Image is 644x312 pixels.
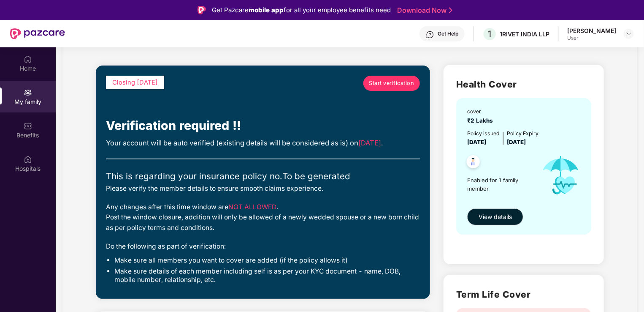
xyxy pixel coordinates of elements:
img: svg+xml;base64,PHN2ZyBpZD0iSG9zcGl0YWxzIiB4bWxucz0iaHR0cDovL3d3dy53My5vcmcvMjAwMC9zdmciIHdpZHRoPS... [24,155,32,164]
img: svg+xml;base64,PHN2ZyB4bWxucz0iaHR0cDovL3d3dy53My5vcmcvMjAwMC9zdmciIHdpZHRoPSI0OC45NDMiIGhlaWdodD... [463,153,484,173]
span: 1 [488,29,492,39]
img: svg+xml;base64,PHN2ZyB3aWR0aD0iMjAiIGhlaWdodD0iMjAiIHZpZXdCb3g9IjAgMCAyMCAyMCIgZmlsbD0ibm9uZSIgeG... [24,88,32,97]
div: 1RIVET INDIA LLP [500,30,549,38]
span: ₹2 Lakhs [467,117,496,124]
img: New Pazcare Logo [10,28,65,39]
span: [DATE] [507,139,526,145]
div: This is regarding your insurance policy no. To be generated [106,170,420,183]
li: Make sure all members you want to cover are added (if the policy allows it) [114,256,420,265]
img: svg+xml;base64,PHN2ZyBpZD0iSGVscC0zMngzMiIgeG1sbnM9Imh0dHA6Ly93d3cudzMub3JnLzIwMDAvc3ZnIiB3aWR0aD... [426,30,434,39]
a: Download Now [397,6,450,15]
span: [DATE] [358,139,381,147]
strong: mobile app [249,6,284,14]
div: Any changes after this time window are . Post the window closure, addition will only be allowed o... [106,202,420,233]
div: Please verify the member details to ensure smooth claims experience. [106,183,420,194]
div: Do the following as part of verification: [106,241,420,252]
span: Enabled for 1 family member [467,176,534,193]
img: svg+xml;base64,PHN2ZyBpZD0iRHJvcGRvd24tMzJ4MzIiIHhtbG5zPSJodHRwOi8vd3d3LnczLm9yZy8yMDAwL3N2ZyIgd2... [625,30,632,37]
div: Your account will be auto verified (existing details will be considered as is) on . [106,137,420,148]
div: cover [467,107,496,115]
div: Get Help [438,30,458,37]
img: svg+xml;base64,PHN2ZyBpZD0iSG9tZSIgeG1sbnM9Imh0dHA6Ly93d3cudzMub3JnLzIwMDAvc3ZnIiB3aWR0aD0iMjAiIG... [24,55,32,63]
div: [PERSON_NAME] [567,27,616,35]
img: svg+xml;base64,PHN2ZyBpZD0iQmVuZWZpdHMiIHhtbG5zPSJodHRwOi8vd3d3LnczLm9yZy8yMDAwL3N2ZyIgd2lkdGg9Ij... [24,122,32,130]
div: Policy Expiry [507,129,538,137]
div: Policy issued [467,129,500,137]
span: Closing [DATE] [112,79,158,86]
div: User [567,35,616,41]
img: Stroke [449,6,452,15]
span: [DATE] [467,139,486,145]
button: View details [467,208,523,225]
img: icon [534,147,587,204]
a: Start verification [363,76,420,91]
div: Get Pazcare for all your employee benefits need [212,5,391,15]
span: Start verification [369,79,414,88]
div: Verification required !! [106,116,420,135]
h2: Health Cover [456,77,591,91]
span: View details [479,212,512,222]
img: Logo [198,6,206,14]
h2: Term Life Cover [456,287,591,301]
li: Make sure details of each member including self is as per your KYC document - name, DOB, mobile n... [114,267,420,285]
span: NOT ALLOWED [228,203,276,211]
